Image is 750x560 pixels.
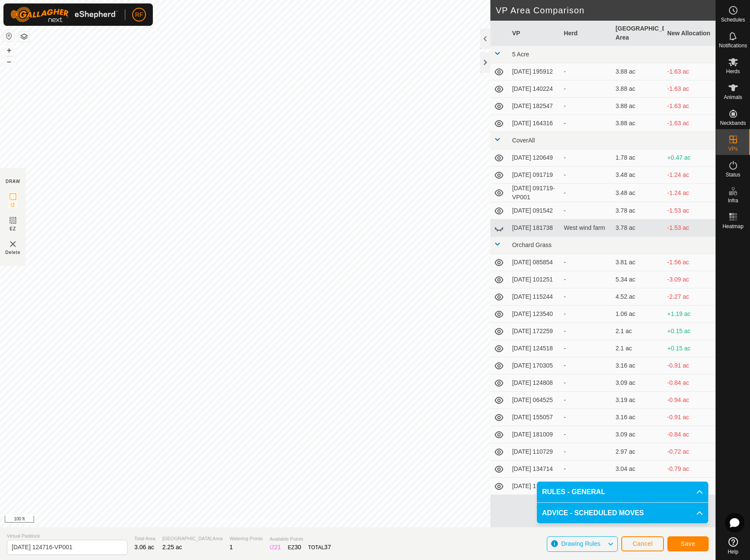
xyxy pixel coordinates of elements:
[508,288,560,306] td: [DATE] 115244
[229,544,233,551] span: 1
[612,443,664,461] td: 2.97 ac
[664,220,716,237] td: -1.53 ac
[564,102,609,111] div: -
[664,288,716,306] td: -2.27 ac
[288,543,301,552] div: EZ
[508,149,560,167] td: [DATE] 120649
[564,464,609,473] div: -
[664,80,716,98] td: -1.63 ac
[612,254,664,271] td: 3.81 ac
[508,167,560,184] td: [DATE] 091719
[612,202,664,220] td: 3.78 ac
[134,535,155,542] span: Total Area
[508,323,560,340] td: [DATE] 172259
[561,21,612,46] th: Herd
[612,21,664,46] th: [GEOGRAPHIC_DATA] Area
[621,536,664,551] button: Cancel
[664,306,716,323] td: +1.19 ac
[270,543,281,552] div: IZ
[564,309,609,319] div: -
[496,5,716,15] h2: VP Area Comparison
[720,121,746,126] span: Neckbands
[612,357,664,374] td: 3.16 ac
[564,189,609,198] div: -
[664,271,716,288] td: -3.09 ac
[512,137,535,144] span: CoverAll
[664,409,716,426] td: -0.91 ac
[612,271,664,288] td: 5.34 ac
[612,409,664,426] td: 3.16 ac
[162,535,223,542] span: [GEOGRAPHIC_DATA] Area
[664,461,716,478] td: -0.79 ac
[508,357,560,374] td: [DATE] 170305
[612,98,664,115] td: 3.88 ac
[612,392,664,409] td: 3.19 ac
[508,254,560,271] td: [DATE] 085854
[6,249,21,256] span: Delete
[664,115,716,132] td: -1.63 ac
[564,67,609,76] div: -
[664,426,716,443] td: -0.84 ac
[508,374,560,392] td: [DATE] 124808
[612,340,664,357] td: 2.1 ac
[564,275,609,284] div: -
[564,292,609,301] div: -
[564,206,609,215] div: -
[564,344,609,353] div: -
[308,543,331,552] div: TOTAL
[728,549,738,554] span: Help
[508,306,560,323] td: [DATE] 123540
[667,536,709,551] button: Save
[664,254,716,271] td: -1.56 ac
[632,540,653,547] span: Cancel
[508,340,560,357] td: [DATE] 124518
[728,198,738,203] span: Infra
[612,80,664,98] td: 3.88 ac
[508,202,560,220] td: [DATE] 091542
[508,98,560,115] td: [DATE] 182547
[564,327,609,336] div: -
[564,430,609,439] div: -
[612,478,664,495] td: 4.23 ac
[324,544,331,551] span: 37
[229,535,263,542] span: Watering Points
[664,184,716,202] td: -1.24 ac
[10,226,16,232] span: EZ
[8,239,18,249] img: VP
[564,223,609,232] div: West wind farm
[4,31,14,41] button: Reset Map
[508,184,560,202] td: [DATE] 091719-VP001
[564,361,609,370] div: -
[6,178,20,185] div: DRAW
[564,119,609,128] div: -
[564,413,609,422] div: -
[254,516,279,524] a: Contact Us
[725,172,740,177] span: Status
[508,426,560,443] td: [DATE] 181009
[211,516,244,524] a: Privacy Policy
[508,409,560,426] td: [DATE] 155057
[564,396,609,405] div: -
[508,115,560,132] td: [DATE] 164316
[612,426,664,443] td: 3.09 ac
[612,323,664,340] td: 2.1 ac
[508,80,560,98] td: [DATE] 140224
[508,21,560,46] th: VP
[664,63,716,80] td: -1.63 ac
[508,271,560,288] td: [DATE] 101251
[724,95,742,100] span: Animals
[664,167,716,184] td: -1.24 ac
[664,478,716,495] td: -1.98 ac
[664,98,716,115] td: -1.63 ac
[612,374,664,392] td: 3.09 ac
[612,115,664,132] td: 3.88 ac
[135,10,143,19] span: RF
[270,535,331,543] span: Available Points
[508,63,560,80] td: [DATE] 195912
[537,482,708,502] p-accordion-header: RULES - GENERAL
[664,357,716,374] td: -0.91 ac
[4,56,14,67] button: –
[664,374,716,392] td: -0.84 ac
[508,220,560,237] td: [DATE] 181738
[508,461,560,478] td: [DATE] 134714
